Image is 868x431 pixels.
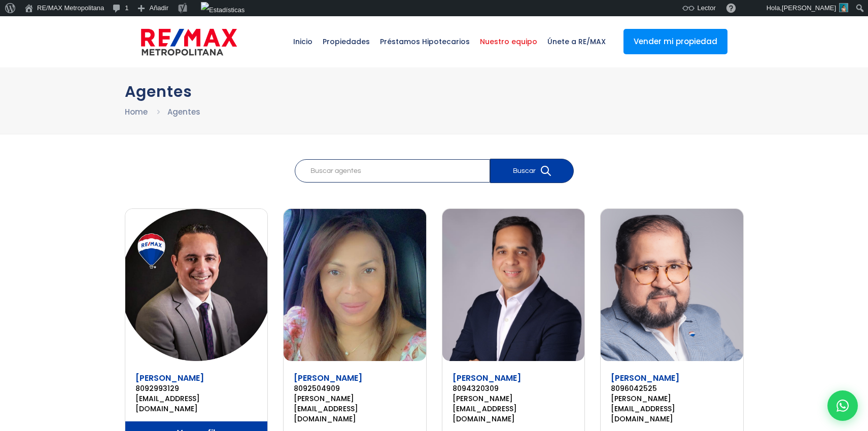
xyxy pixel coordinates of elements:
img: Visitas de 48 horas. Haz clic para ver más estadísticas del sitio. [201,2,245,18]
a: 8094320309 [453,383,575,393]
img: remax-metropolitana-logo [141,27,237,57]
input: Buscar agentes [295,159,490,183]
span: Préstamos Hipotecarios [375,26,475,57]
a: Vender mi propiedad [623,29,727,54]
span: Únete a RE/MAX [542,26,611,57]
a: [EMAIL_ADDRESS][DOMAIN_NAME] [135,393,258,414]
a: Inicio [288,16,318,67]
li: Agentes [167,105,200,118]
span: Nuestro equipo [475,26,542,57]
span: Inicio [288,26,318,57]
a: Préstamos Hipotecarios [375,16,475,67]
img: Abrahan Batista [125,209,268,361]
a: [PERSON_NAME][EMAIL_ADDRESS][DOMAIN_NAME] [611,393,733,424]
a: [PERSON_NAME] [294,372,362,384]
span: [PERSON_NAME] [782,4,836,12]
a: [PERSON_NAME] [135,372,204,384]
a: 8096042525 [611,383,733,393]
a: [PERSON_NAME][EMAIL_ADDRESS][DOMAIN_NAME] [453,393,575,424]
a: [PERSON_NAME] [453,372,521,384]
img: Alberto Bogaert [442,209,585,361]
a: RE/MAX Metropolitana [141,16,237,67]
a: Únete a RE/MAX [542,16,611,67]
a: Nuestro equipo [475,16,542,67]
a: Home [125,106,148,117]
a: [PERSON_NAME][EMAIL_ADDRESS][DOMAIN_NAME] [294,393,416,424]
img: Aida Franco [284,209,426,361]
a: 8092993129 [135,383,258,393]
button: Buscar [490,159,574,183]
a: 8092504909 [294,383,416,393]
h1: Agentes [125,83,744,100]
a: Propiedades [318,16,375,67]
span: Propiedades [318,26,375,57]
img: Alberto Francis [601,209,743,361]
a: [PERSON_NAME] [611,372,679,384]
